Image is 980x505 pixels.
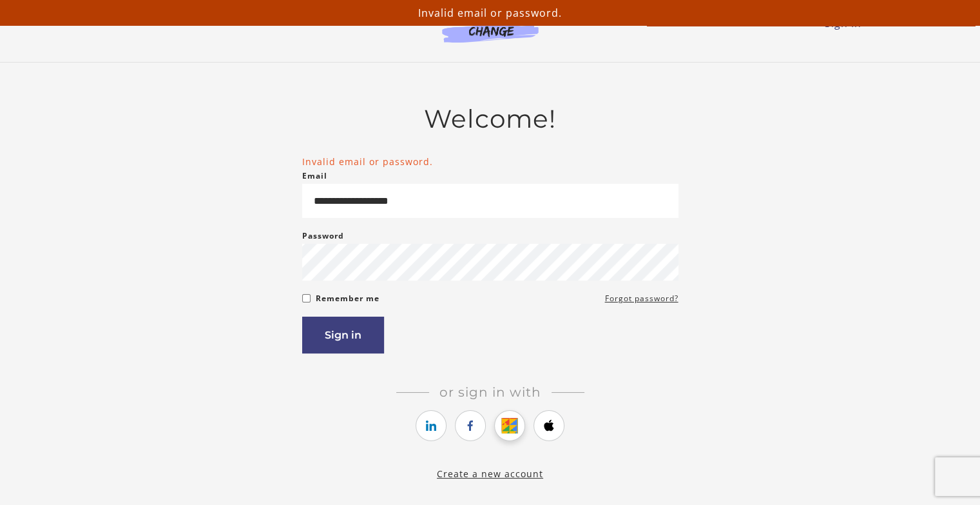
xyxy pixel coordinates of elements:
button: Sign in [302,317,384,353]
a: https://courses.thinkific.com/users/auth/linkedin?ss%5Breferral%5D=&ss%5Buser_return_to%5D=&ss%5B... [416,410,447,441]
a: https://courses.thinkific.com/users/auth/google?ss%5Breferral%5D=&ss%5Buser_return_to%5D=&ss%5Bvi... [494,410,525,441]
a: Create a new account [437,468,543,480]
a: https://courses.thinkific.com/users/auth/apple?ss%5Breferral%5D=&ss%5Buser_return_to%5D=&ss%5Bvis... [533,410,564,441]
span: Or sign in with [429,384,552,400]
h2: Welcome! [302,104,678,134]
a: Forgot password? [605,291,678,306]
p: Invalid email or password. [5,5,975,21]
a: https://courses.thinkific.com/users/auth/facebook?ss%5Breferral%5D=&ss%5Buser_return_to%5D=&ss%5B... [455,410,486,441]
label: Remember me [316,291,380,306]
img: Agents of Change Logo [428,13,552,43]
label: Password [302,228,344,244]
label: Email [302,168,327,184]
li: Invalid email or password. [302,155,678,168]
